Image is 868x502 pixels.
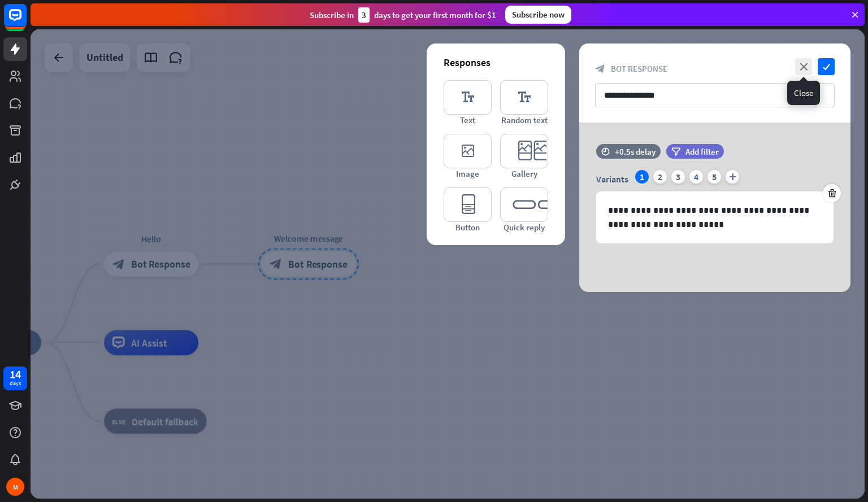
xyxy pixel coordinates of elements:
div: +0.5s delay [615,146,656,157]
i: close [795,58,812,75]
a: 14 days [3,366,27,390]
div: 3 [358,7,370,23]
i: check [818,58,835,75]
button: Open LiveChat chat widget [9,5,43,38]
i: plus [726,170,739,184]
i: block_bot_response [595,64,605,74]
div: 5 [708,170,721,184]
div: Subscribe in days to get your first month for $1 [310,7,496,23]
div: days [10,379,21,387]
span: Variants [596,173,628,185]
span: Bot Response [611,63,667,74]
div: 4 [689,170,703,184]
div: 3 [671,170,685,184]
div: M [6,478,24,496]
div: 14 [10,369,21,379]
span: Add filter [685,146,719,157]
div: 2 [653,170,667,184]
div: 1 [635,170,649,184]
i: time [601,147,610,155]
i: filter [671,147,680,156]
div: Subscribe now [505,6,571,24]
